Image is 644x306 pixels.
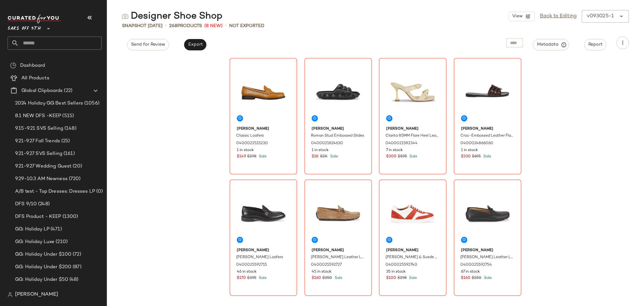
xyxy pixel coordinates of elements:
span: $300 [386,154,397,160]
span: Snapshot [DATE] [122,23,163,29]
span: Sale [482,155,491,159]
span: $250 [472,275,481,281]
span: (248) [37,201,50,208]
span: Send for Review [131,42,165,47]
span: (22) [63,87,72,94]
span: [PERSON_NAME] [386,248,439,253]
span: Dashboard [20,62,45,69]
span: Sale [408,276,417,280]
span: 35 in stock [386,269,406,275]
span: $1K [312,154,319,160]
span: View [512,14,522,19]
img: 0400021824630_BLACK [307,60,370,124]
span: (1056) [83,100,99,107]
span: $298 [397,275,407,281]
img: 0400021582344_NATURAL [381,60,444,124]
span: $2K [320,154,328,160]
span: 9.21-9.27 Fall Trends [15,138,60,145]
span: Sale [329,155,338,159]
span: GG: Holiday Under $100 [15,251,71,258]
span: GG: Holiday Under $200 [15,263,71,271]
span: Export [188,42,203,47]
img: svg%3e [10,62,16,69]
span: 0400025592727 [311,262,342,268]
span: Sale [258,155,267,159]
span: [PERSON_NAME] [461,248,514,253]
span: A/B test - Top Dresses: Dresses LP [15,188,95,195]
button: Send for Review [127,39,169,50]
span: (8 New) [204,23,223,29]
img: svg%3e [8,292,13,297]
span: $100 [386,275,396,281]
img: svg%3e [122,13,128,20]
button: Metadata [533,39,569,50]
span: [PERSON_NAME] [237,248,290,253]
span: $170 [237,275,246,281]
span: $695 [472,154,481,160]
div: v093025-1 [587,13,614,20]
span: 0400024866060 [460,141,493,146]
span: (210) [54,238,68,246]
span: (471) [49,226,62,233]
span: Croc-Embossed Leather Flat Sandals [460,133,514,139]
div: Designer Shoe Shop [122,10,223,23]
span: 268 [169,24,177,28]
span: (148) [63,125,76,132]
span: 2024 Holiday GG Best Sellers [15,100,83,107]
span: (1300) [61,213,78,220]
span: Sale [408,155,417,159]
span: [PERSON_NAME] Leather Loafers [311,255,364,260]
span: $149 [237,154,246,160]
span: 9.15-9.21 SVS Selling [15,125,63,132]
span: [PERSON_NAME] [15,291,58,298]
span: • [225,22,227,30]
span: 0400025592740 [386,262,417,268]
span: • [165,22,167,30]
span: 9.29-10.3 AM Newness [15,175,68,183]
span: [PERSON_NAME] [237,126,290,132]
span: Classic Loafers [236,133,264,139]
span: [PERSON_NAME] [312,248,365,253]
button: Export [184,39,206,50]
span: 0400025592715 [236,262,267,268]
span: 7 in stock [386,148,403,153]
span: 1 in stock [461,148,478,153]
span: (25) [60,138,70,145]
span: (20) [71,163,82,170]
div: Products [169,23,202,29]
span: Sale [333,276,342,280]
span: 8.1 NEW DFS -KEEP [15,112,61,120]
span: 67 in stock [461,269,480,275]
span: [PERSON_NAME] [461,126,514,132]
button: Report [584,39,606,50]
span: $395 [247,275,256,281]
span: 0400022515230 [236,141,268,146]
span: (161) [62,150,75,157]
span: $160 [312,275,321,281]
span: (87) [71,263,81,271]
span: 0400021824630 [311,141,343,146]
span: $595 [398,154,407,160]
span: 45 in stock [312,269,331,275]
span: 0400025592754 [460,262,492,268]
span: 9.21-9.27 SVS Selling [15,150,62,157]
img: 0400022515230_CARMEL [232,60,295,124]
span: (0) [95,188,103,195]
span: Not Exported [229,23,264,29]
span: $250 [322,275,332,281]
span: GG: Holiday LP [15,226,49,233]
span: $298 [247,154,256,160]
img: 0400025592727_TAUPESUEDE [307,182,370,245]
img: 0400025592754_BLACK [456,182,519,245]
span: (48) [68,276,79,283]
span: Roman Stud Embossed Slides [311,133,364,139]
span: (720) [68,175,81,183]
span: Sale [258,276,267,280]
span: (515) [61,112,74,120]
span: 1 in stock [312,148,329,153]
span: 9.21-9.27 Wedding Guest [15,163,71,170]
span: All Products [21,75,49,82]
span: GG: Holiday Under $50 [15,276,68,283]
span: 0400021582344 [386,141,418,146]
span: Report [588,42,602,47]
